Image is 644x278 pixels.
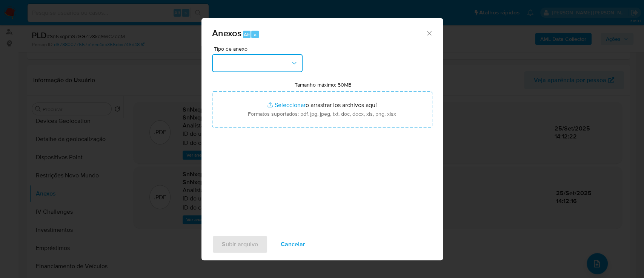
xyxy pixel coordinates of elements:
span: Tipo de anexo [214,46,304,51]
button: Cancelar [271,235,315,253]
span: Alt [244,31,250,38]
span: Cancelar [281,236,305,253]
span: Anexos [212,26,241,40]
button: Cerrar [426,30,432,36]
label: Tamanho máximo: 50MB [295,81,352,88]
span: a [254,31,257,38]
